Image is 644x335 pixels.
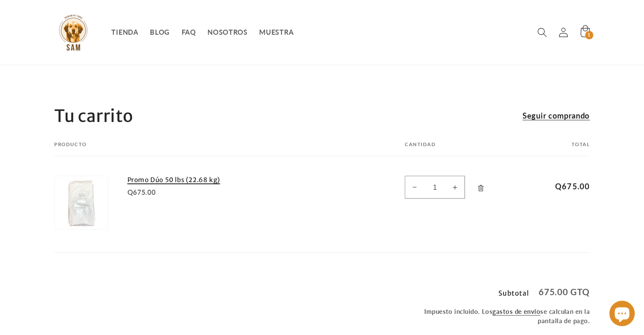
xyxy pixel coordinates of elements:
a: Seguir comprando [522,109,590,122]
th: Producto [54,141,376,156]
summary: Búsqueda [531,22,553,43]
input: Cantidad para Promo Dúo 50 lbs (22.68 kg) [424,176,445,199]
span: Q675.00 [540,181,590,192]
span: FAQ [182,28,196,36]
span: BLOG [150,28,170,36]
h1: Tu carrito [54,105,133,127]
div: Q675.00 [127,187,274,197]
a: Promo Dúo 50 lbs (22.68 kg) [127,176,274,184]
th: Total [521,141,590,156]
inbox-online-store-chat: Chat de la tienda online Shopify [607,301,637,328]
a: MUESTRA [254,22,299,43]
a: gastos de envío [492,307,540,315]
img: Sam Pet Foods [54,14,92,52]
a: BLOG [144,22,175,43]
a: NOSOTROS [202,22,253,43]
span: TIENDA [111,28,138,36]
p: 675.00 GTQ [539,288,590,296]
span: MUESTRA [259,28,293,36]
small: Impuesto incluido. Los se calculan en la pantalla de pago. [420,307,590,325]
th: Cantidad [376,141,521,156]
span: 1 [588,31,591,39]
a: Eliminar Promo Dúo 50 lbs (22.68 kg) [472,178,489,198]
span: NOSOTROS [207,28,248,36]
a: TIENDA [106,22,144,43]
a: FAQ [176,22,202,43]
h3: Subtotal [498,290,529,296]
